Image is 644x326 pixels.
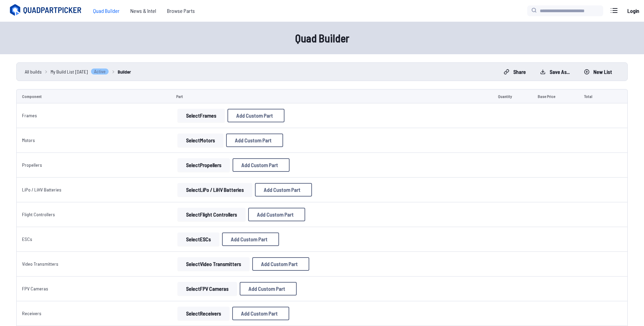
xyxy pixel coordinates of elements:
a: Login [625,4,641,18]
button: Save as... [534,66,575,77]
a: SelectPropellers [176,158,231,172]
button: Add Custom Part [252,257,309,271]
a: My Build List [DATE]Active [51,68,109,75]
a: Propellers [22,162,42,168]
button: Add Custom Part [222,232,279,246]
a: SelectESCs [176,232,221,246]
a: Builder [118,68,131,75]
a: Video Transmitters [22,261,58,267]
td: Quantity [493,89,533,103]
span: Add Custom Part [235,138,272,143]
a: Receivers [22,310,41,316]
span: Active [91,68,109,75]
button: Share [498,66,532,77]
button: SelectVideo Transmitters [178,257,250,271]
button: Add Custom Part [248,208,305,221]
a: SelectMotors [176,134,225,147]
span: Add Custom Part [241,311,278,316]
a: SelectLiPo / LiHV Batteries [176,183,254,197]
span: Add Custom Part [236,113,273,118]
a: Frames [22,113,37,118]
button: SelectFPV Cameras [178,282,237,296]
a: Motors [22,137,35,143]
a: LiPo / LiHV Batteries [22,187,61,192]
a: SelectFlight Controllers [176,208,247,221]
button: Add Custom Part [240,282,297,296]
button: New List [578,66,618,77]
a: Flight Controllers [22,211,55,217]
a: ESCs [22,236,32,242]
a: Quad Builder [88,4,125,18]
button: Add Custom Part [227,109,284,122]
button: SelectReceivers [178,307,229,320]
span: My Build List [DATE] [51,68,88,75]
span: Add Custom Part [257,212,294,217]
button: SelectPropellers [178,158,230,172]
a: Browse Parts [162,4,200,18]
td: Part [171,89,493,103]
span: Add Custom Part [261,261,298,267]
button: SelectFlight Controllers [178,208,245,221]
button: Add Custom Part [232,307,289,320]
a: All builds [25,68,42,75]
span: Add Custom Part [231,237,268,242]
span: Add Custom Part [264,187,300,192]
a: News & Intel [125,4,162,18]
a: SelectFPV Cameras [176,282,238,296]
td: Base Price [532,89,578,103]
button: Add Custom Part [233,158,290,172]
td: Total [578,89,610,103]
a: FPV Cameras [22,286,48,291]
button: SelectMotors [178,134,223,147]
button: Add Custom Part [226,134,283,147]
span: Add Custom Part [249,286,285,291]
button: SelectESCs [178,232,219,246]
a: SelectVideo Transmitters [176,257,251,271]
span: Add Custom Part [241,162,278,168]
button: Add Custom Part [255,183,312,197]
a: SelectReceivers [176,307,231,320]
td: Component [16,89,171,103]
button: SelectLiPo / LiHV Batteries [178,183,252,197]
button: SelectFrames [178,109,225,122]
a: SelectFrames [176,109,226,122]
h1: Quad Builder [105,30,539,46]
